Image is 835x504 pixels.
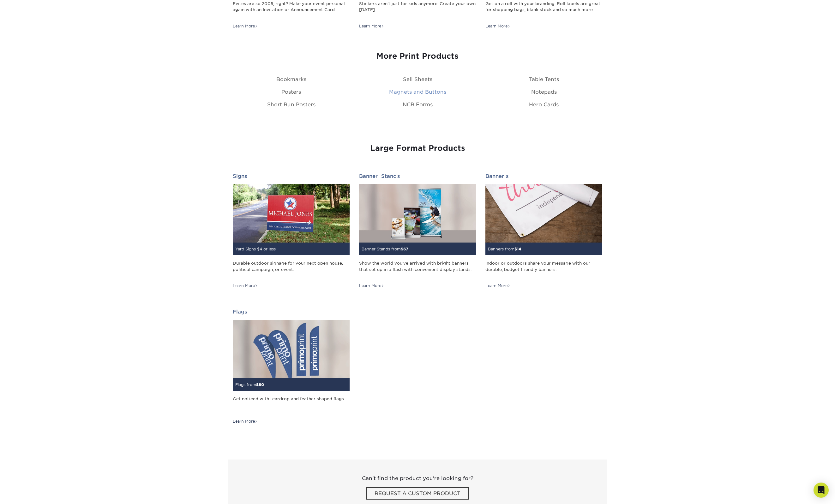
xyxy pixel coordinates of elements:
[814,483,829,498] div: Open Intercom Messenger
[359,283,384,289] div: Learn More
[403,247,408,251] span: 67
[514,247,517,251] span: $
[359,173,476,179] h2: Banner Stands
[366,487,469,500] span: REQUEST A CUSTOM PRODUCT
[488,247,521,251] small: Banners from
[233,309,350,424] a: Flags Flags from$80 Get noticed with teardrop and feather shaped flags. Learn More
[233,283,258,289] div: Learn More
[233,260,350,278] div: Durable outdoor signage for your next open house, political campaign, or event.
[517,247,521,251] span: 14
[233,419,258,424] div: Learn More
[233,320,350,378] img: Flags
[233,184,350,243] img: Signs
[233,52,602,61] h3: More Print Products
[233,1,350,19] div: Evites are so 2005, right? Make your event personal again with an Invitation or Announcement Card.
[267,102,315,108] a: Short Run Posters
[401,247,403,251] span: $
[233,23,258,29] div: Learn More
[485,23,510,29] div: Learn More
[485,1,602,19] div: Get on a roll with your branding. Roll labels are great for shopping bags, blank stock and so muc...
[256,382,259,387] span: $
[233,475,602,490] span: Can't find the product you're looking for?
[276,76,306,82] a: Bookmarks
[362,247,408,251] small: Banner Stands from
[485,260,602,278] div: Indoor or outdoors share your message with our durable, budget friendly banners.
[235,247,276,251] small: Yard Signs $4 or less
[403,102,433,108] a: NCR Forms
[233,309,350,315] h2: Flags
[403,76,432,82] a: Sell Sheets
[233,173,350,179] h2: Signs
[485,173,602,289] a: Banners Banners from$14 Indoor or outdoors share your message with our durable, budget friendly b...
[233,144,602,153] h3: Large Format Products
[529,102,559,108] a: Hero Cards
[485,184,602,243] img: Banners
[359,23,384,29] div: Learn More
[359,173,476,289] a: Banner Stands Banner Stands from$67 Show the world you've arrived with bright banners that set up...
[259,382,264,387] span: 80
[233,396,350,414] div: Get noticed with teardrop and feather shaped flags.
[359,260,476,278] div: Show the world you've arrived with bright banners that set up in a flash with convenient display ...
[359,184,476,243] img: Banner Stands
[485,283,510,289] div: Learn More
[389,89,446,95] a: Magnets and Buttons
[359,1,476,19] div: Stickers aren't just for kids anymore. Create your own [DATE].
[531,89,557,95] a: Notepads
[235,382,264,387] small: Flags from
[2,485,54,502] iframe: Google Customer Reviews
[485,173,602,179] h2: Banners
[233,173,350,289] a: Signs Yard Signs $4 or less Durable outdoor signage for your next open house, political campaign,...
[281,89,301,95] a: Posters
[529,76,559,82] a: Table Tents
